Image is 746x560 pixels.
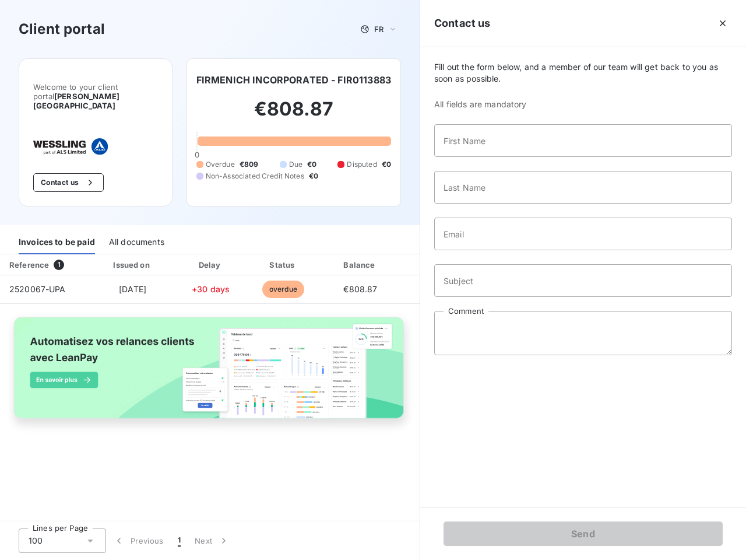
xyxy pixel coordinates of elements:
span: [DATE] [119,284,146,294]
span: 2520067-UPA [9,284,66,294]
span: €808.87 [343,284,377,294]
span: Disputed [347,159,376,170]
div: Status [248,259,318,271]
h5: Contact us [434,15,491,32]
img: Company logo [33,138,108,155]
div: All documents [109,230,164,254]
span: Overdue [206,159,235,170]
button: Send [444,521,723,546]
input: placeholder [434,171,732,204]
span: FR [374,24,383,34]
input: placeholder [434,218,732,250]
div: Delay [178,259,244,271]
span: 1 [178,535,181,547]
input: placeholder [434,124,732,157]
span: Fill out the form below, and a member of our team will get back to you as soon as possible. [434,61,732,85]
span: [PERSON_NAME] [GEOGRAPHIC_DATA] [33,92,119,110]
input: placeholder [434,264,732,297]
img: banner [5,311,415,436]
h6: FIRMENICH INCORPORATED - FIR0113883 [196,73,391,87]
div: Invoices to be paid [19,230,95,254]
span: €0 [309,171,318,181]
div: Issued on [92,259,173,271]
span: 1 [54,260,64,270]
span: Due [289,159,302,170]
h2: €808.87 [196,97,391,132]
span: All fields are mandatory [434,99,732,110]
span: €809 [240,159,259,170]
div: Balance [322,259,398,271]
span: 100 [29,535,43,547]
button: Next [188,528,237,553]
span: €0 [307,159,316,170]
button: 1 [171,528,188,553]
span: 0 [195,150,199,159]
span: Welcome to your client portal [33,82,158,110]
h3: Client portal [19,19,105,40]
div: PDF [403,259,462,271]
span: overdue [262,281,304,298]
div: Reference [9,260,49,269]
button: Contact us [33,173,104,192]
span: €0 [382,159,391,170]
button: Previous [106,528,171,553]
span: +30 days [192,284,230,294]
span: Non-Associated Credit Notes [206,171,304,181]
